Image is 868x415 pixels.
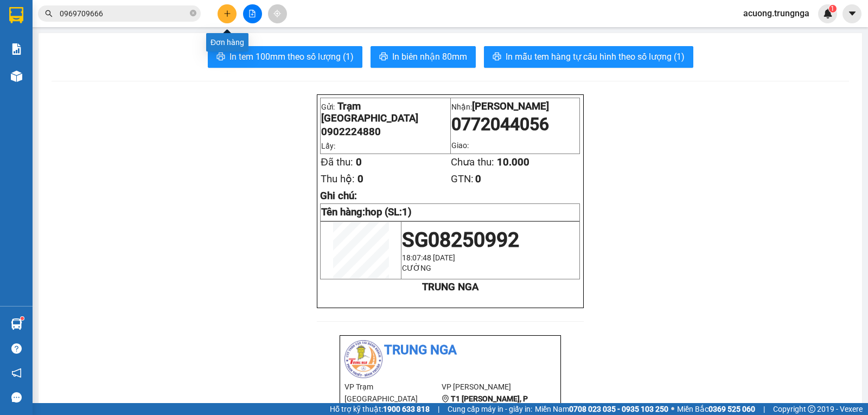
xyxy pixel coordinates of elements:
[243,4,262,23] button: file-add
[451,141,469,150] span: Giao:
[448,403,532,415] span: Cung cấp máy in - giấy in:
[671,407,674,411] span: ⚪️
[5,5,157,26] li: Trung Nga
[422,281,478,293] strong: TRUNG NGA
[45,10,53,17] span: search
[831,5,834,12] span: 1
[358,173,363,185] span: 0
[677,403,755,415] span: Miền Bắc
[9,7,23,23] img: logo-vxr
[11,318,22,330] img: warehouse-icon
[75,60,141,92] b: T1 [PERSON_NAME], P Phú Thuỷ
[218,4,237,23] button: plus
[321,142,335,150] span: Lấy:
[808,405,815,413] span: copyright
[402,206,412,218] span: 1)
[451,114,549,135] span: 0772044056
[321,206,412,218] strong: Tên hàng:
[344,381,442,405] li: VP Trạm [GEOGRAPHIC_DATA]
[442,394,528,415] b: T1 [PERSON_NAME], P Phú Thuỷ
[763,403,765,415] span: |
[379,52,388,62] span: printer
[330,403,430,415] span: Hỗ trợ kỹ thuật:
[344,340,382,378] img: logo.jpg
[75,46,144,58] li: VP [PERSON_NAME]
[5,46,75,82] li: VP Trạm [GEOGRAPHIC_DATA]
[829,5,837,12] sup: 1
[402,264,431,272] span: CƯỜNG
[356,156,362,168] span: 0
[451,173,474,185] span: GTN:
[493,52,501,62] span: printer
[60,8,188,20] input: Tìm tên, số ĐT hoặc mã đơn
[365,206,412,218] span: hop (SL:
[229,50,354,63] span: In tem 100mm theo số lượng (1)
[273,10,281,17] span: aim
[823,9,833,18] img: icon-new-feature
[190,10,196,16] span: close-circle
[321,100,418,124] span: Trạm [GEOGRAPHIC_DATA]
[11,368,22,378] span: notification
[216,52,225,62] span: printer
[190,9,196,19] span: close-circle
[224,10,231,17] span: plus
[472,100,549,112] span: [PERSON_NAME]
[21,317,24,320] sup: 1
[248,10,256,17] span: file-add
[11,71,22,82] img: warehouse-icon
[208,46,362,68] button: printerIn tem 100mm theo số lượng (1)
[392,50,467,63] span: In biên nhận 80mm
[735,7,818,20] span: acuong.trungnga
[321,156,353,168] span: Đã thu:
[11,392,22,403] span: message
[535,403,668,415] span: Miền Nam
[5,5,43,43] img: logo.jpg
[402,228,519,252] span: SG08250992
[442,381,539,393] li: VP [PERSON_NAME]
[451,100,579,112] p: Nhận:
[438,403,439,415] span: |
[321,126,381,138] span: 0902224880
[321,173,355,185] span: Thu hộ:
[847,9,857,18] span: caret-down
[321,100,449,124] p: Gửi:
[371,46,476,68] button: printerIn biên nhận 80mm
[268,4,287,23] button: aim
[497,156,529,168] span: 10.000
[709,405,755,413] strong: 0369 525 060
[506,50,685,63] span: In mẫu tem hàng tự cấu hình theo số lượng (1)
[843,4,861,23] button: caret-down
[320,190,357,202] span: Ghi chú:
[442,395,449,403] span: environment
[11,343,22,354] span: question-circle
[75,60,82,68] span: environment
[484,46,693,68] button: printerIn mẫu tem hàng tự cấu hình theo số lượng (1)
[475,173,481,185] span: 0
[383,405,430,413] strong: 1900 633 818
[451,156,494,168] span: Chưa thu:
[402,253,455,262] span: 18:07:48 [DATE]
[344,340,556,361] li: Trung Nga
[11,43,22,55] img: solution-icon
[569,405,668,413] strong: 0708 023 035 - 0935 103 250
